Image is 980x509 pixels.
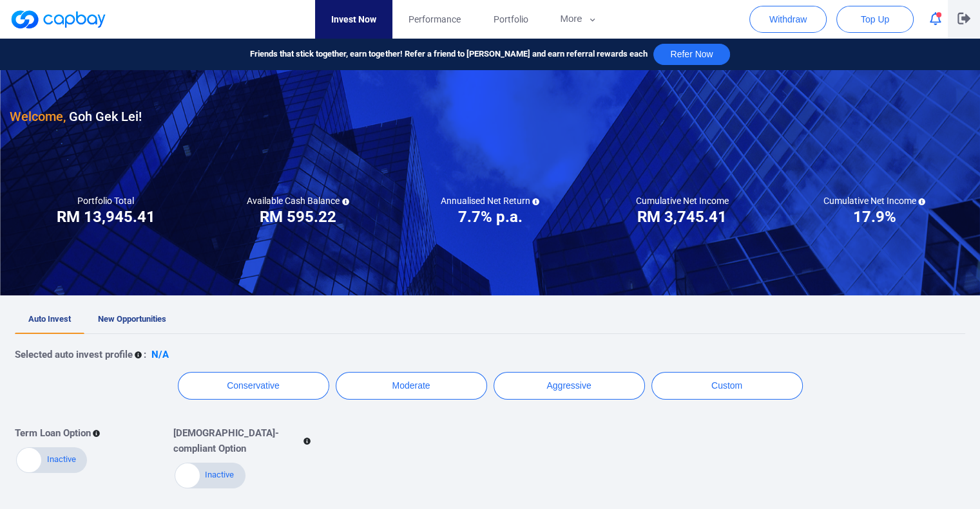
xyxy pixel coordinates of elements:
button: Refer Now [653,44,729,65]
p: : [144,347,146,362]
h5: Annualised Net Return [440,195,539,207]
span: Friends that stick together, earn together! Refer a friend to [PERSON_NAME] and earn referral rew... [250,48,647,61]
button: Conservative [178,372,329,400]
button: Top Up [836,6,914,33]
h3: Goh Gek Lei ! [10,106,142,127]
p: [DEMOGRAPHIC_DATA]-compliant Option [173,425,302,456]
button: Aggressive [494,372,645,400]
h5: Portfolio Total [77,195,134,207]
p: N/A [151,347,169,362]
h3: 7.7% p.a. [457,207,522,227]
h3: RM 3,745.41 [637,207,727,227]
span: Welcome, [10,109,66,124]
h5: Cumulative Net Income [823,195,925,207]
p: Term Loan Option [15,425,91,441]
span: Portfolio [493,12,528,26]
button: Withdraw [749,6,827,33]
h3: RM 13,945.41 [57,207,155,227]
h5: Cumulative Net Income [636,195,729,207]
button: Moderate [336,372,487,400]
span: New Opportunities [98,314,166,324]
h5: Available Cash Balance [247,195,349,207]
span: Top Up [861,13,889,26]
span: Performance [408,12,461,26]
h3: RM 595.22 [260,207,336,227]
button: Custom [651,372,803,400]
h3: 17.9% [852,207,896,227]
span: Auto Invest [28,314,71,324]
p: Selected auto invest profile [15,347,133,362]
